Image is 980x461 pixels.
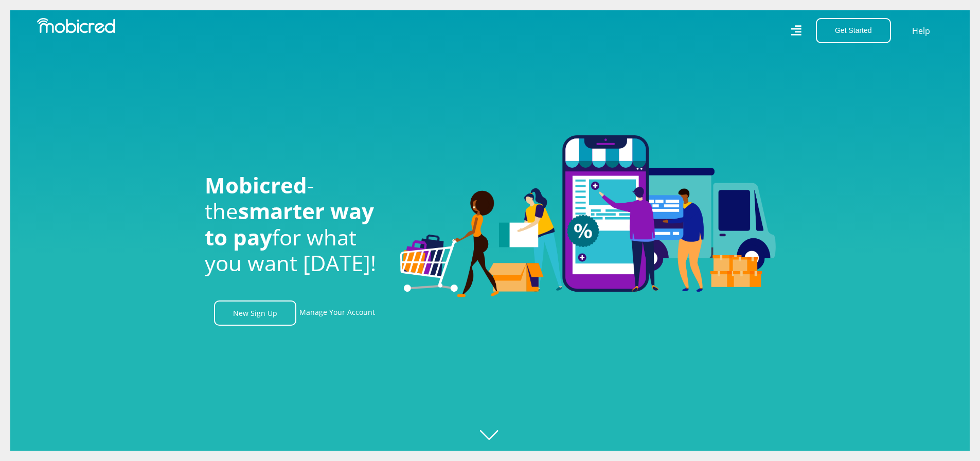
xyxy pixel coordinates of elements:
span: Mobicred [205,170,307,200]
h1: - the for what you want [DATE]! [205,172,385,276]
a: New Sign Up [214,300,296,326]
a: Help [912,24,931,38]
span: smarter way to pay [205,196,374,251]
img: Welcome to Mobicred [400,135,776,298]
img: Mobicred [37,18,115,33]
button: Get Started [816,18,891,43]
a: Manage Your Account [299,300,375,326]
